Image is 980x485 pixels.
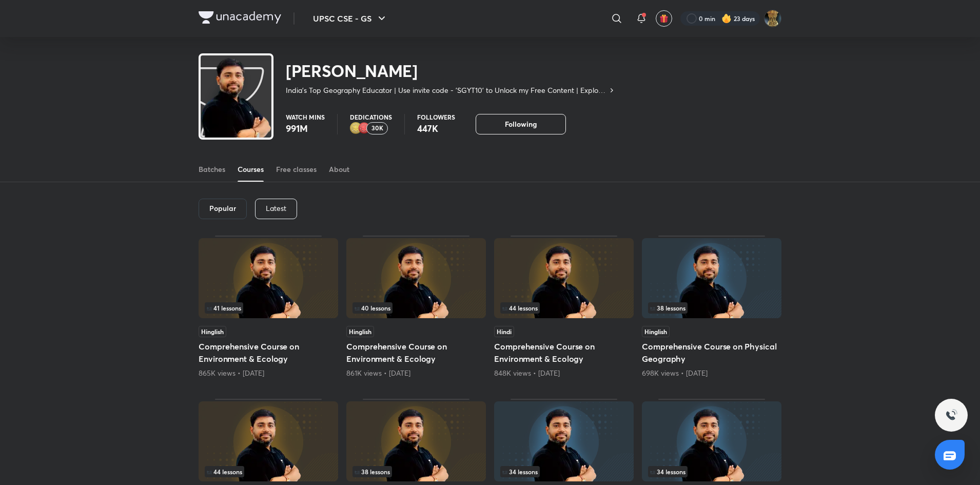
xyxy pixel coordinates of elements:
h5: Comprehensive Course on Environment & Ecology [199,340,338,365]
img: Thumbnail [346,401,486,481]
div: 848K views • 4 years ago [494,368,634,378]
a: Free classes [276,157,317,182]
a: Batches [199,157,225,182]
p: 991M [286,122,325,134]
a: About [329,157,349,182]
div: infosection [648,466,775,477]
div: infocontainer [500,302,628,314]
div: infosection [352,302,480,314]
p: Latest [266,204,286,212]
div: Batches [199,164,225,174]
div: infosection [500,302,628,314]
div: infocontainer [648,466,775,477]
img: Thumbnail [346,238,486,318]
div: About [329,164,349,174]
button: Following [476,114,566,134]
div: left [648,302,775,314]
img: avatar [659,14,669,23]
img: Company Logo [199,11,281,24]
div: 698K views • 2 years ago [642,368,781,378]
div: infocontainer [205,302,332,314]
a: Courses [238,157,264,182]
div: left [205,302,332,314]
img: Thumbnail [494,401,634,481]
div: infosection [500,466,628,477]
img: educator badge1 [358,122,370,134]
span: Hinglish [642,326,670,337]
div: infosection [205,302,332,314]
span: 44 lessons [207,469,242,475]
div: Comprehensive Course on Physical Geography [642,236,781,378]
span: 34 lessons [650,469,685,475]
a: Company Logo [199,11,281,26]
div: Comprehensive Course on Environment & Ecology [346,236,486,378]
h6: Popular [209,204,236,212]
span: 44 lessons [502,305,538,311]
p: Dedications [350,114,392,120]
div: infocontainer [648,302,775,314]
img: LOVEPREET Gharu [764,10,781,27]
span: 41 lessons [207,305,241,311]
div: Free classes [276,164,317,174]
span: Following [505,119,537,129]
p: India's Top Geography Educator | Use invite code - 'SGYT10' to Unlock my Free Content | Explore t... [286,85,607,95]
img: streak [721,13,732,24]
span: Hinglish [346,326,374,337]
img: Thumbnail [642,238,781,318]
p: 30K [371,125,383,132]
div: left [205,466,332,477]
div: infosection [352,466,480,477]
span: Hinglish [199,326,226,337]
button: UPSC CSE - GS [307,8,394,29]
div: 865K views • 2 years ago [199,368,338,378]
img: Thumbnail [494,238,634,318]
div: infocontainer [352,466,480,477]
img: educator badge2 [350,122,362,134]
img: ttu [945,409,957,421]
div: infosection [648,302,775,314]
div: infocontainer [500,466,628,477]
div: infocontainer [352,302,480,314]
span: 40 lessons [355,305,390,311]
div: left [500,302,628,314]
div: left [648,466,775,477]
p: Watch mins [286,114,325,120]
p: Followers [417,114,455,120]
img: Thumbnail [642,401,781,481]
span: Hindi [494,326,514,337]
p: 447K [417,122,455,134]
div: left [352,302,480,314]
img: Thumbnail [199,238,338,318]
div: Courses [238,164,264,174]
h5: Comprehensive Course on Environment & Ecology [494,340,634,365]
span: 38 lessons [650,305,685,311]
img: class [201,57,271,156]
h5: Comprehensive Course on Physical Geography [642,340,781,365]
span: 34 lessons [502,469,538,475]
div: infosection [205,466,332,477]
div: 861K views • 3 years ago [346,368,486,378]
button: avatar [656,10,672,27]
div: infocontainer [205,466,332,477]
div: Comprehensive Course on Environment & Ecology [494,236,634,378]
span: 38 lessons [355,469,390,475]
div: Comprehensive Course on Environment & Ecology [199,236,338,378]
img: Thumbnail [199,401,338,481]
div: left [352,466,480,477]
h2: [PERSON_NAME] [286,61,616,81]
h5: Comprehensive Course on Environment & Ecology [346,340,486,365]
div: left [500,466,628,477]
